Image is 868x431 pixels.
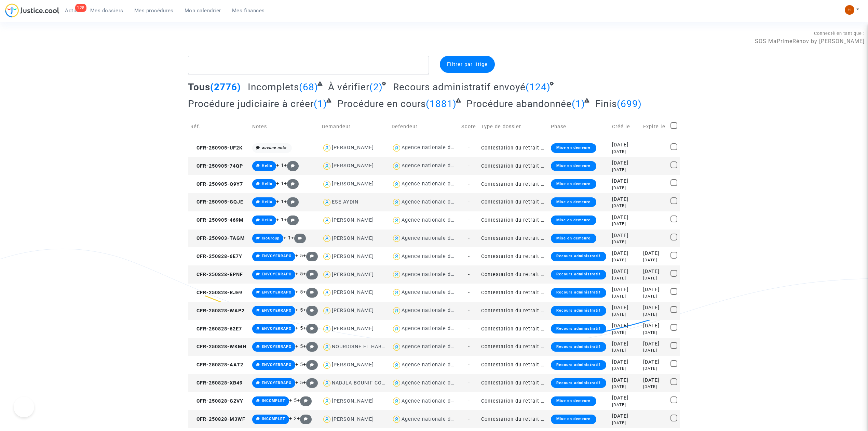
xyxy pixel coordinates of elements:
[643,348,666,353] div: [DATE]
[468,380,470,386] span: -
[402,326,477,331] div: Agence nationale de l'habitat
[612,149,638,155] div: [DATE]
[468,253,470,259] span: -
[392,234,402,244] img: icon-user.svg
[612,384,638,390] div: [DATE]
[551,252,606,261] div: Recours administratif
[190,181,243,187] span: CFR-250905-Q9Y7
[295,253,303,259] span: + 5
[332,253,374,259] div: [PERSON_NAME]
[643,257,666,263] div: [DATE]
[262,218,272,222] span: Helio
[479,302,548,320] td: Contestation du retrait de [PERSON_NAME] par l'ANAH (mandataire)
[595,98,617,109] span: Finis
[289,416,297,421] span: + 2
[612,366,638,371] div: [DATE]
[643,340,666,348] div: [DATE]
[468,181,470,187] span: -
[276,162,284,168] span: + 1
[303,362,318,367] span: +
[392,215,402,225] img: icon-user.svg
[262,254,291,258] span: ENVOYERRAPO
[276,217,284,223] span: + 1
[332,326,374,331] div: [PERSON_NAME]
[190,344,246,350] span: CFR-250828-WKMH
[179,5,227,16] a: Mon calendrier
[322,215,332,225] img: icon-user.svg
[297,397,312,403] span: +
[551,415,596,424] div: Mise en demeure
[402,253,477,259] div: Agence nationale de l'habitat
[479,265,548,284] td: Contestation du retrait de [PERSON_NAME] par l'ANAH (mandataire)
[303,271,318,277] span: +
[262,272,291,276] span: ENVOYERRAPO
[612,141,638,149] div: [DATE]
[612,167,638,173] div: [DATE]
[468,272,470,277] span: -
[551,306,606,315] div: Recours administratif
[612,239,638,245] div: [DATE]
[262,200,272,204] span: Helio
[551,324,606,334] div: Recours administratif
[643,366,666,371] div: [DATE]
[551,197,596,207] div: Mise en demeure
[392,288,402,298] img: icon-user.svg
[332,235,374,241] div: [PERSON_NAME]
[85,5,129,16] a: Mes dossiers
[322,342,332,352] img: icon-user.svg
[392,306,402,316] img: icon-user.svg
[468,199,470,205] span: -
[643,286,666,293] div: [DATE]
[297,416,312,421] span: +
[402,416,477,422] div: Agence nationale de l'habitat
[262,344,291,349] span: ENVOYERRAPO
[299,81,318,93] span: (68)
[262,145,286,150] i: aucune note
[612,340,638,348] div: [DATE]
[190,308,245,314] span: CFR-250828-WAP2
[612,178,638,185] div: [DATE]
[232,8,265,14] span: Mes finances
[551,234,596,243] div: Mise en demeure
[295,307,303,313] span: + 5
[479,338,548,356] td: Contestation du retrait de [PERSON_NAME] par l'ANAH (mandataire)
[328,81,369,93] span: À vérifier
[276,199,284,205] span: + 1
[551,270,606,279] div: Recours administratif
[814,31,865,36] span: Connecté en tant que :
[643,330,666,336] div: [DATE]
[612,420,638,426] div: [DATE]
[466,98,572,109] span: Procédure abandonnée
[322,378,332,388] img: icon-user.svg
[262,164,272,168] span: Helio
[426,98,457,109] span: (1881)
[551,179,596,189] div: Mise en demeure
[551,342,606,352] div: Recours administratif
[295,380,303,386] span: + 5
[643,250,666,257] div: [DATE]
[250,115,320,139] td: Notes
[402,199,477,205] div: Agence nationale de l'habitat
[612,402,638,408] div: [DATE]
[468,398,470,404] span: -
[479,392,548,410] td: Contestation du retrait de [PERSON_NAME] par l'ANAH (mandataire)
[479,139,548,157] td: Contestation du retrait de [PERSON_NAME] par l'ANAH
[612,250,638,257] div: [DATE]
[190,326,242,332] span: CFR-250828-62E7
[468,217,470,223] span: -
[295,289,303,295] span: + 5
[402,145,477,151] div: Agence nationale de l'habitat
[526,81,551,93] span: (124)
[332,217,374,223] div: [PERSON_NAME]
[612,312,638,317] div: [DATE]
[612,322,638,330] div: [DATE]
[402,181,477,187] div: Agence nationale de l'habitat
[468,290,470,296] span: -
[303,253,318,259] span: +
[59,5,85,16] a: 128Actus
[612,268,638,275] div: [DATE]
[402,163,477,169] div: Agence nationale de l'habitat
[190,253,242,259] span: CFR-250828-6E7Y
[479,284,548,302] td: Contestation du retrait de [PERSON_NAME] par l'ANAH (mandataire)
[551,215,596,225] div: Mise en demeure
